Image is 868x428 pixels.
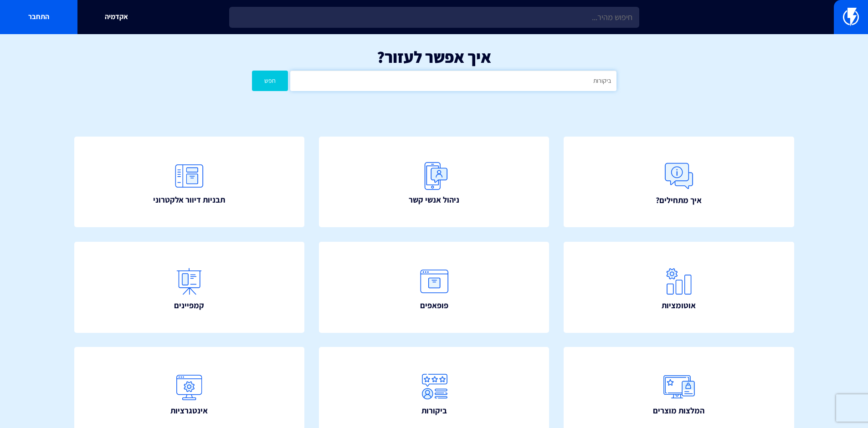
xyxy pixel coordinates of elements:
a: אוטומציות [564,242,794,333]
a: איך מתחילים? [564,137,794,228]
span: ניהול אנשי קשר [409,194,459,206]
a: תבניות דיוור אלקטרוני [74,137,305,228]
span: ביקורות [421,405,447,417]
h1: איך אפשר לעזור? [14,48,854,66]
a: פופאפים [319,242,550,333]
a: קמפיינים [74,242,305,333]
span: המלצות מוצרים [653,405,704,417]
button: חפש [252,71,288,91]
span: אוטומציות [662,300,696,311]
span: תבניות דיוור אלקטרוני [153,194,225,206]
a: ניהול אנשי קשר [319,137,550,228]
span: אינטגרציות [170,405,208,417]
span: קמפיינים [174,300,204,311]
span: פופאפים [420,300,448,311]
input: חיפוש [290,71,616,91]
span: איך מתחילים? [656,194,702,206]
input: חיפוש מהיר... [229,7,639,28]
